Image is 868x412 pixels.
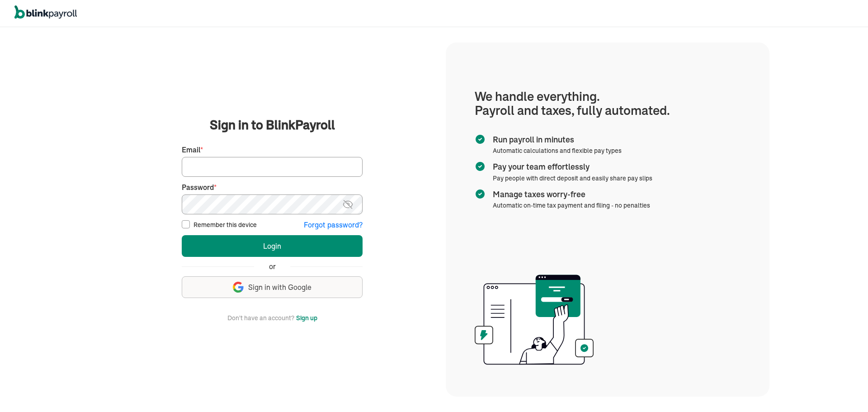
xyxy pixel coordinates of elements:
span: Automatic calculations and flexible pay types [493,147,622,155]
button: Forgot password? [304,220,363,230]
img: illustration [475,272,594,368]
span: Manage taxes worry-free [493,189,646,200]
button: Sign in with Google [182,276,363,298]
span: or [269,261,276,272]
input: Your email address [182,157,363,177]
span: Sign in with Google [248,282,311,293]
label: Remember this device [193,220,257,229]
span: Automatic on-time tax payment and filing - no penalties [493,201,650,209]
img: google [233,282,244,293]
h1: We handle everything. Payroll and taxes, fully automated. [475,90,741,118]
label: Password [182,182,363,193]
img: eye [342,199,354,210]
button: Login [182,235,363,257]
span: Don't have an account? [227,313,294,323]
span: Sign in to BlinkPayroll [210,116,335,134]
img: checkmark [475,161,486,172]
img: checkmark [475,189,486,199]
span: Pay people with direct deposit and easily share pay slips [493,174,652,182]
span: Pay your team effortlessly [493,161,649,173]
button: Sign up [296,313,317,323]
span: Run payroll in minutes [493,134,618,146]
img: logo [14,5,77,19]
img: checkmark [475,134,486,145]
label: Email [182,145,363,155]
